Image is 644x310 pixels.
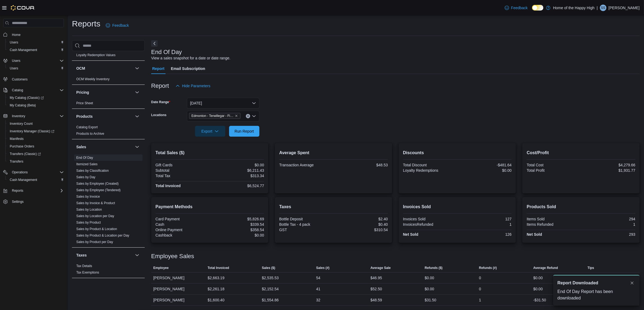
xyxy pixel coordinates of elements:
[1,112,66,120] button: Inventory
[533,286,543,292] div: $0.00
[76,156,93,160] span: End Of Day
[12,170,28,174] span: Operations
[134,65,140,72] button: OCM
[252,114,256,118] button: Open list of options
[10,144,34,149] span: Purchase Orders
[8,95,64,101] span: My Catalog (Classic)
[207,297,224,303] div: $1,600.40
[12,200,24,204] span: Settings
[151,100,170,104] label: Date Range
[151,284,206,294] div: [PERSON_NAME]
[458,217,512,221] div: 127
[8,39,64,46] span: Users
[76,125,98,129] span: Catalog Export
[76,53,115,57] a: Loyalty Redemption Values
[211,233,264,237] div: $0.00
[10,58,64,64] span: Users
[76,90,133,95] button: Pricing
[10,187,64,194] span: Reports
[527,217,580,221] div: Items Sold
[371,297,382,303] div: $48.59
[609,5,640,11] p: [PERSON_NAME]
[72,124,145,139] div: Products
[587,266,594,270] span: Tips
[10,169,30,176] button: Operations
[76,132,104,136] a: Products to Archive
[479,286,481,292] div: 0
[279,163,332,167] div: Transaction Average
[171,63,205,74] span: Email Subscription
[5,176,66,184] button: Cash Management
[8,102,38,109] a: My Catalog (Beta)
[76,201,115,205] a: Sales by Invoice & Product
[156,163,209,167] div: Gift Cards
[76,77,110,81] a: OCM Weekly Inventory
[76,220,101,225] span: Sales by Product
[8,47,39,53] a: Cash Management
[5,46,66,54] button: Cash Management
[10,113,27,119] button: Inventory
[12,114,25,118] span: Inventory
[151,40,158,47] button: Next
[5,65,66,72] button: Users
[8,47,64,53] span: Cash Management
[479,297,481,303] div: 1
[211,168,264,173] div: $6,211.43
[262,286,279,292] div: $2,152.54
[629,280,635,286] button: Dismiss toast
[279,150,388,156] h2: Average Spent
[5,120,66,127] button: Inventory Count
[527,204,635,210] h2: Products Sold
[279,217,332,221] div: Bottle Deposit
[76,227,117,231] span: Sales by Product & Location
[10,152,41,156] span: Transfers (Classic)
[211,163,264,167] div: $0.00
[1,187,66,194] button: Reports
[76,175,95,179] span: Sales by Day
[527,150,635,156] h2: Cost/Profit
[335,163,388,167] div: $48.53
[8,158,64,165] span: Transfers
[211,184,264,188] div: $6,524.77
[76,144,133,150] button: Sales
[189,113,240,119] span: Edmonton - Terwillegar - Fire & Flower
[76,194,100,199] span: Sales by Invoice
[403,232,418,237] strong: Net Sold
[8,65,20,72] a: Users
[76,188,121,192] a: Sales by Employee (Tendered)
[76,252,87,258] h3: Taxes
[195,126,225,137] button: Export
[597,5,598,11] p: |
[458,232,512,237] div: 126
[72,100,145,109] div: Pricing
[371,275,382,281] div: $46.95
[1,57,66,65] button: Users
[527,222,580,227] div: Items Refunded
[12,77,28,82] span: Customers
[10,87,25,93] button: Catalog
[207,286,224,292] div: $2,261.18
[8,120,64,127] span: Inventory Count
[10,113,64,119] span: Inventory
[76,240,113,244] a: Sales by Product per Day
[403,217,456,221] div: Invoices Sold
[10,58,22,64] button: Users
[8,65,64,72] span: Users
[403,163,456,167] div: Total Discount
[76,201,115,205] span: Sales by Invoice & Product
[156,150,264,156] h2: Total Sales ($)
[10,66,18,70] span: Users
[458,222,512,227] div: 1
[246,114,250,118] button: Clear input
[153,266,169,270] span: Employee
[156,233,209,237] div: Cashback
[76,162,98,166] span: Itemized Sales
[151,295,206,305] div: [PERSON_NAME]
[76,207,102,212] span: Sales by Location
[10,96,44,100] span: My Catalog (Classic)
[8,177,39,183] a: Cash Management
[8,177,64,183] span: Cash Management
[403,168,456,173] div: Loyalty Redemptions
